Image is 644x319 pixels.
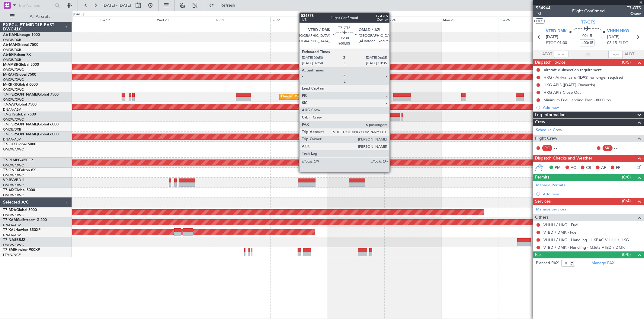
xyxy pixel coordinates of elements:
[554,51,569,58] input: --:--
[536,260,559,266] label: Planned PAX
[3,188,35,192] a: T7-AIXGlobal 5000
[103,3,131,8] span: [DATE] - [DATE]
[270,17,327,22] div: Fri 22
[73,12,84,17] div: [DATE]
[558,40,567,46] span: 01:00
[3,113,15,116] span: T7-GTS
[16,14,64,19] span: All Aircraft
[3,38,21,42] a: OMDB/DXB
[3,83,17,87] span: M-RRRR
[535,112,566,118] span: Leg Information
[3,147,24,152] a: OMDW/DWC
[607,34,620,40] span: [DATE]
[543,105,641,110] div: Add new
[536,11,550,16] span: 1/2
[3,169,36,172] a: T7-ONEXFalcon 8X
[607,28,629,34] span: VHHH HKG
[622,174,631,180] span: (0/0)
[3,169,19,172] span: T7-ONEX
[206,1,242,10] button: Refresh
[3,107,21,112] a: DNAA/ABV
[3,133,59,136] a: T7-[PERSON_NAME]Global 6000
[3,123,59,126] a: T7-[PERSON_NAME]Global 6000
[3,58,21,62] a: OMDB/DXB
[622,198,631,204] span: (0/4)
[3,63,18,67] span: M-AMBR
[3,73,36,77] a: M-RAFIGlobal 7500
[543,75,623,80] div: HKG - Arrival card (ID93) no longer required
[3,97,24,102] a: OMDW/DWC
[3,103,16,106] span: T7-AAY
[555,165,561,171] span: PM
[3,103,37,106] a: T7-AAYGlobal 7500
[3,188,14,192] span: T7-AIX
[601,165,606,171] span: AF
[603,145,613,151] div: SIC
[535,251,542,258] span: Pax
[543,67,602,72] div: Aircraft disinsection requirement
[3,193,24,197] a: OMDW/DWC
[213,17,270,22] div: Thu 21
[543,245,625,250] a: VTBD / DMK - Handling - MJets VTBD / DMK
[3,123,38,126] span: T7-[PERSON_NAME]
[3,53,31,57] a: A6-EFIFalcon 7X
[543,90,581,95] div: HKG APIS Close Out
[546,28,567,34] span: VTBD DMK
[618,40,628,46] span: ELDT
[616,165,620,171] span: FP
[3,127,21,132] a: OMDB/DXB
[3,173,24,178] a: OMDW/DWC
[3,228,15,232] span: T7-XAL
[3,243,24,247] a: OMDW/DWC
[3,43,38,47] a: A6-MAHGlobal 7500
[3,213,24,217] a: OMDW/DWC
[535,174,549,181] span: Permits
[622,59,631,65] span: (0/5)
[281,92,341,101] div: Planned Maint Dubai (Al Maktoum Intl)
[3,117,24,122] a: OMDW/DWC
[3,93,38,96] span: T7-[PERSON_NAME]
[3,77,24,82] a: OMDW/DWC
[3,208,16,212] span: T7-BDA
[535,119,545,126] span: Crew
[3,33,17,37] span: A6-KAH
[535,59,566,66] span: Dispatch To-Dos
[3,159,33,162] a: T7-P1MPG-650ER
[582,33,592,39] span: 02:15
[3,253,21,257] a: LFMN/NCE
[3,159,18,162] span: T7-P1MP
[3,53,14,57] span: A6-EFI
[3,233,21,237] a: DNAA/ABV
[572,8,605,14] div: Flight Confirmed
[3,43,18,47] span: A6-MAH
[536,127,562,133] a: Schedule Crew
[3,33,40,37] a: A6-KAHLineage 1000
[535,155,592,162] span: Dispatch Checks and Weather
[3,248,15,252] span: T7-EMI
[534,18,545,24] button: UTC
[535,135,557,142] span: Flight Crew
[546,40,556,46] span: ETOT
[543,230,577,235] a: VTBD / DMK - Fuel
[546,34,559,40] span: [DATE]
[622,251,631,258] span: (0/0)
[543,82,595,87] div: HKG APIS ([DATE] Onwards)
[3,113,36,116] a: T7-GTSGlobal 7500
[536,5,550,11] span: 534944
[542,145,552,151] div: PIC
[535,214,548,221] span: Others
[3,137,21,142] a: DNAA/ABV
[571,165,576,171] span: AC
[442,17,499,22] div: Mon 25
[536,182,565,188] a: Manage Permits
[3,248,40,252] a: T7-EMIHawker 900XP
[543,97,611,103] div: Minimum Fuel Landing Plan - 8000 lbs
[591,260,614,266] a: Manage PAX
[384,17,441,22] div: Sun 24
[582,19,596,25] span: T7-GTS
[624,51,634,57] span: ALDT
[607,40,617,46] span: 03:15
[3,93,59,96] a: T7-[PERSON_NAME]Global 7500
[554,145,567,151] div: - -
[614,145,628,151] div: - -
